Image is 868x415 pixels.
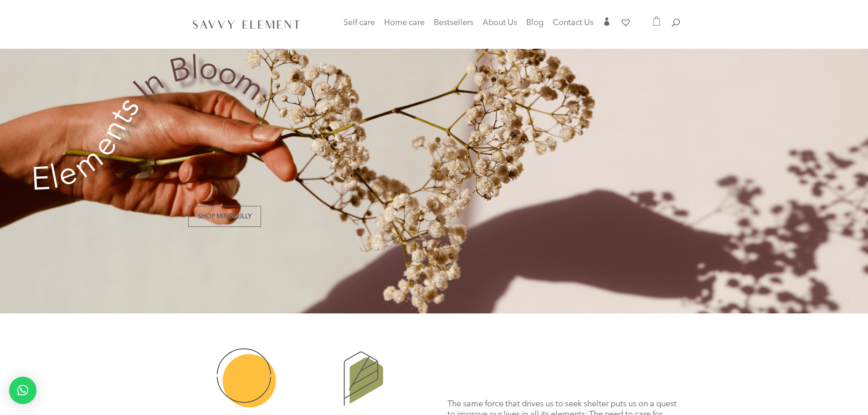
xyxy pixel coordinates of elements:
span: Self care [344,19,375,27]
span: Blog [526,19,544,27]
a: Home care [384,20,425,38]
span: Bestsellers [434,19,473,27]
a: Bestsellers [434,20,473,32]
span: About Us [483,19,517,27]
a: Blog [526,20,544,32]
a: About Us [483,20,517,32]
img: SavvyElement [190,17,303,31]
a: Shop Mindfully [188,206,261,227]
span: Contact Us [553,19,594,27]
span:  [603,17,611,26]
img: sustainable [214,346,278,410]
a: Self care [344,20,375,38]
a: Contact Us [553,20,594,32]
img: green [338,346,387,410]
span: Home care [384,19,425,27]
a:  [603,17,611,32]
